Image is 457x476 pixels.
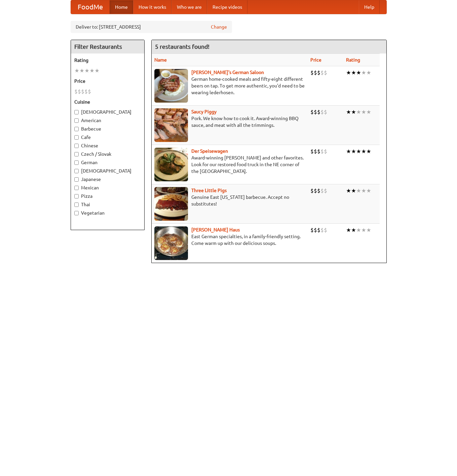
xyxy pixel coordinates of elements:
[84,88,88,95] li: $
[361,69,366,76] li: ★
[74,194,79,198] input: Pizza
[74,88,78,95] li: $
[317,108,320,116] li: $
[74,184,141,191] label: Mexican
[74,78,141,84] h5: Price
[314,148,317,155] li: $
[366,226,371,234] li: ★
[191,227,240,232] a: [PERSON_NAME] Haus
[79,67,84,74] li: ★
[74,193,141,199] label: Pizza
[191,148,228,154] a: Der Speisewagen
[94,67,100,74] li: ★
[359,0,380,14] a: Help
[317,226,320,234] li: $
[320,69,324,76] li: $
[154,154,305,175] p: Award-winning [PERSON_NAME] and other favorites. Look for our restored food truck in the NE corne...
[320,226,324,234] li: $
[154,148,188,181] img: speisewagen.jpg
[154,76,305,96] p: German home-cooked meals and fifty-eight different beers on tap. To get more authentic, you'd nee...
[154,69,188,103] img: esthers.jpg
[154,187,188,221] img: littlepigs.jpg
[78,88,81,95] li: $
[361,226,366,234] li: ★
[74,169,79,173] input: [DEMOGRAPHIC_DATA]
[84,67,89,74] li: ★
[324,108,327,116] li: $
[211,24,227,30] a: Change
[133,0,172,14] a: How it works
[346,108,351,116] li: ★
[81,88,84,95] li: $
[74,177,79,182] input: Japanese
[191,70,264,75] a: [PERSON_NAME]'s German Saloon
[71,40,144,53] h4: Filter Restaurants
[310,187,314,194] li: $
[154,194,305,207] p: Genuine East [US_STATE] barbecue. Accept no substitutes!
[346,226,351,234] li: ★
[310,57,321,63] a: Price
[74,125,141,132] label: Barbecue
[74,142,141,149] label: Chinese
[356,226,361,234] li: ★
[324,148,327,155] li: $
[361,187,366,194] li: ★
[74,176,141,183] label: Japanese
[74,57,141,64] h5: Rating
[154,115,305,129] p: Pork. We know how to cook it. Award-winning BBQ sauce, and meat with all the trimmings.
[351,69,356,76] li: ★
[361,108,366,116] li: ★
[356,187,361,194] li: ★
[74,168,141,174] label: [DEMOGRAPHIC_DATA]
[310,148,314,155] li: $
[74,144,79,148] input: Chinese
[356,69,361,76] li: ★
[191,109,217,114] a: Saucy Piggy
[74,110,79,114] input: [DEMOGRAPHIC_DATA]
[320,108,324,116] li: $
[154,108,188,142] img: saucy.jpg
[74,134,141,141] label: Cafe
[154,226,188,260] img: kohlhaus.jpg
[314,187,317,194] li: $
[154,57,167,63] a: Name
[191,188,227,193] a: Three Little Pigs
[366,187,371,194] li: ★
[317,148,320,155] li: $
[356,108,361,116] li: ★
[310,69,314,76] li: $
[71,21,232,33] div: Deliver to: [STREET_ADDRESS]
[346,57,360,63] a: Rating
[74,109,141,115] label: [DEMOGRAPHIC_DATA]
[310,226,314,234] li: $
[346,187,351,194] li: ★
[366,108,371,116] li: ★
[320,187,324,194] li: $
[74,186,79,190] input: Mexican
[317,187,320,194] li: $
[324,187,327,194] li: $
[317,69,320,76] li: $
[74,118,79,123] input: American
[89,67,94,74] li: ★
[361,148,366,155] li: ★
[154,233,305,247] p: East German specialties, in a family-friendly setting. Come warm up with our delicious soups.
[74,201,141,208] label: Thai
[324,226,327,234] li: $
[74,152,79,156] input: Czech / Slovak
[351,226,356,234] li: ★
[74,203,79,207] input: Thai
[71,0,110,14] a: FoodMe
[366,69,371,76] li: ★
[74,211,79,215] input: Vegetarian
[346,69,351,76] li: ★
[74,159,141,166] label: German
[74,99,141,105] h5: Cuisine
[74,127,79,131] input: Barbecue
[314,108,317,116] li: $
[314,69,317,76] li: $
[310,108,314,116] li: $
